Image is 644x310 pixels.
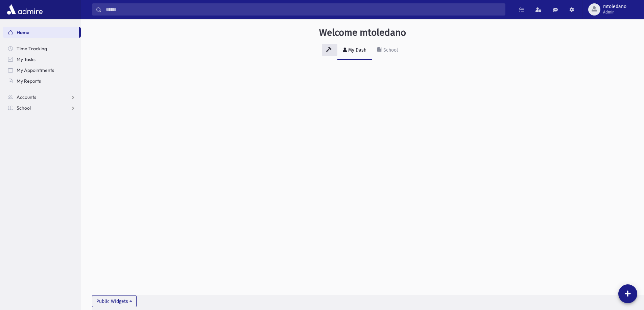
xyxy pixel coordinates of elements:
[17,29,29,35] span: Home
[3,92,81,103] a: Accounts
[3,65,81,76] a: My Appointments
[92,295,137,307] button: Public Widgets
[3,27,79,38] a: Home
[17,46,47,52] span: Time Tracking
[3,43,81,54] a: Time Tracking
[17,67,54,73] span: My Appointments
[372,41,403,60] a: School
[337,41,372,60] a: My Dash
[17,105,31,111] span: School
[3,103,81,113] a: School
[102,3,505,16] input: Search
[347,47,366,53] div: My Dash
[5,3,44,16] img: AdmirePro
[17,94,36,100] span: Accounts
[3,76,81,86] a: My Reports
[17,56,35,62] span: My Tasks
[17,78,41,84] span: My Reports
[382,47,398,53] div: School
[603,4,626,9] span: mtoledano
[3,54,81,65] a: My Tasks
[319,27,406,38] h3: Welcome mtoledano
[603,9,626,15] span: Admin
